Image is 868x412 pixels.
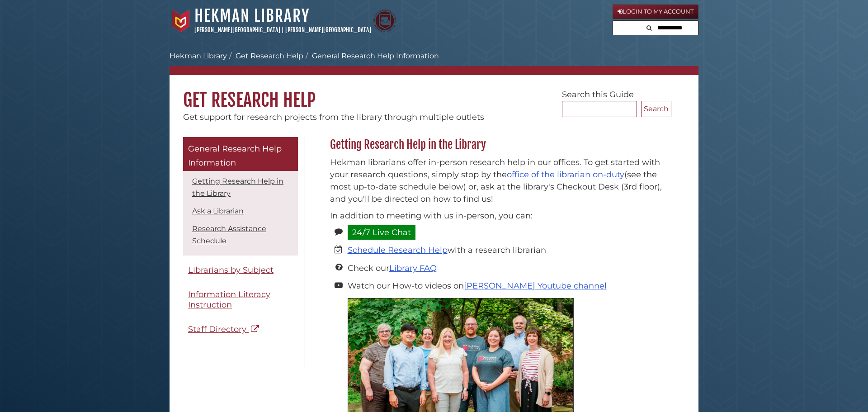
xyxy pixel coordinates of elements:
a: 24/7 Live Chat [348,225,415,240]
span: Get support for research projects from the library through multiple outlets [183,112,484,122]
a: Librarians by Subject [183,260,298,280]
img: Calvin University [170,9,192,32]
nav: breadcrumb [170,51,698,75]
a: Schedule Research Help [348,245,448,255]
a: [PERSON_NAME][GEOGRAPHIC_DATA] [194,26,280,33]
div: Guide Pages [183,137,298,344]
button: Search [644,21,655,33]
h1: Get Research Help [170,75,698,111]
a: Staff Directory [183,319,298,340]
a: Research Assistance Schedule [192,224,266,245]
a: Ask a Librarian [192,207,244,215]
li: Watch our How-to videos on [348,280,667,292]
li: General Research Help Information [303,51,439,62]
span: General Research Help Information [188,144,282,168]
span: Staff Directory [188,324,246,334]
span: | [282,26,284,33]
li: with a research librarian [348,244,667,256]
a: [PERSON_NAME][GEOGRAPHIC_DATA] [285,26,371,33]
a: Hekman Library [170,52,227,60]
a: Login to My Account [613,5,698,19]
li: Check our [348,262,667,275]
a: [PERSON_NAME] Youtube channel [464,281,607,291]
a: Get Research Help [236,52,303,60]
h2: Getting Research Help in the Library [325,137,671,152]
a: Getting Research Help in the Library [192,177,283,198]
span: Librarians by Subject [188,265,274,275]
p: In addition to meeting with us in-person, you can: [330,210,667,222]
a: Hekman Library [194,6,310,26]
i: Search [646,25,652,31]
a: Information Literacy Instruction [183,284,298,315]
img: Calvin Theological Seminary [373,9,396,32]
span: Information Literacy Instruction [188,289,270,310]
button: Search [641,101,671,117]
a: office of the librarian on-duty [507,170,624,180]
p: Hekman librarians offer in-person research help in our offices. To get started with your research... [330,156,667,205]
a: Library FAQ [389,263,437,273]
a: General Research Help Information [183,137,298,171]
